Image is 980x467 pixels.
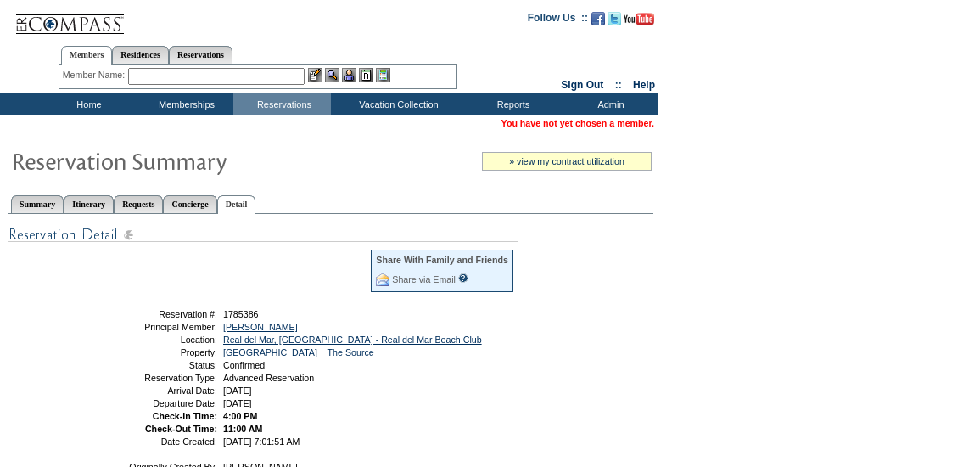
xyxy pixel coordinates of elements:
[624,17,654,27] a: Subscribe to our YouTube Channel
[633,79,655,91] a: Help
[591,12,605,25] img: Become our fan on Facebook
[223,373,314,383] span: Advanced Reservation
[223,424,262,434] span: 11:00 AM
[8,224,518,245] img: Reservation Detail
[223,385,252,396] span: [DATE]
[96,347,217,357] td: Property:
[61,46,113,65] a: Members
[114,195,163,213] a: Requests
[96,385,217,396] td: Arrival Date:
[64,195,114,213] a: Itinerary
[223,322,298,332] a: [PERSON_NAME]
[11,143,350,177] img: Reservaton Summary
[328,347,374,357] a: The Source
[528,10,588,31] td: Follow Us ::
[11,195,64,213] a: Summary
[608,17,621,27] a: Follow us on Twitter
[96,360,217,370] td: Status:
[63,68,128,82] div: Member Name:
[145,424,217,434] strong: Check-Out Time:
[342,68,356,82] img: Impersonate
[223,436,300,447] span: [DATE] 7:01:51 AM
[331,93,462,115] td: Vacation Collection
[223,360,265,370] span: Confirmed
[96,398,217,408] td: Departure Date:
[223,398,252,408] span: [DATE]
[96,436,217,447] td: Date Created:
[136,93,233,115] td: Memberships
[308,68,322,82] img: b_edit.gif
[96,373,217,383] td: Reservation Type:
[560,93,658,115] td: Admin
[561,79,603,91] a: Sign Out
[392,274,456,284] a: Share via Email
[96,322,217,332] td: Principal Member:
[591,17,605,27] a: Become our fan on Facebook
[223,411,257,421] span: 4:00 PM
[153,411,217,421] strong: Check-In Time:
[359,68,373,82] img: Reservations
[217,195,256,214] a: Detail
[163,195,216,213] a: Concierge
[501,118,654,128] span: You have not yet chosen a member.
[325,68,339,82] img: View
[608,12,621,25] img: Follow us on Twitter
[112,46,169,64] a: Residences
[223,309,259,319] span: 1785386
[376,255,508,265] div: Share With Family and Friends
[169,46,232,64] a: Reservations
[509,156,624,166] a: » view my contract utilization
[96,335,217,345] td: Location:
[223,347,317,357] a: [GEOGRAPHIC_DATA]
[223,335,482,345] a: Real del Mar, [GEOGRAPHIC_DATA] - Real del Mar Beach Club
[376,68,390,82] img: b_calculator.gif
[615,79,622,91] span: ::
[96,309,217,319] td: Reservation #:
[458,273,468,283] input: What is this?
[233,93,331,115] td: Reservations
[38,93,136,115] td: Home
[462,93,560,115] td: Reports
[624,13,654,25] img: Subscribe to our YouTube Channel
